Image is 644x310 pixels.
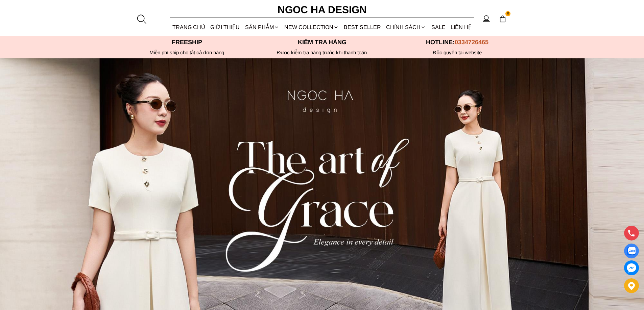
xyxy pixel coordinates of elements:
p: Được kiểm tra hàng trước khi thanh toán [255,50,390,56]
a: SALE [429,18,448,36]
div: SẢN PHẨM [242,18,282,36]
img: img-CART-ICON-ksit0nf1 [499,15,506,23]
a: NEW COLLECTION [282,18,341,36]
span: 0 [505,11,511,17]
a: TRANG CHỦ [170,18,208,36]
img: Display image [627,247,636,255]
a: Ngoc Ha Design [271,2,373,18]
div: Miễn phí ship cho tất cả đơn hàng [119,50,255,56]
a: LIÊN HỆ [448,18,474,36]
font: Kiểm tra hàng [298,39,347,46]
a: GIỚI THIỆU [208,18,242,36]
p: Freeship [119,39,255,46]
span: 0334726465 [455,39,488,46]
p: Hotline: [390,39,525,46]
a: messenger [624,260,639,275]
h6: Độc quyền tại website [390,50,525,56]
a: Display image [624,244,639,258]
div: Chính sách [384,18,429,36]
a: BEST SELLER [341,18,384,36]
